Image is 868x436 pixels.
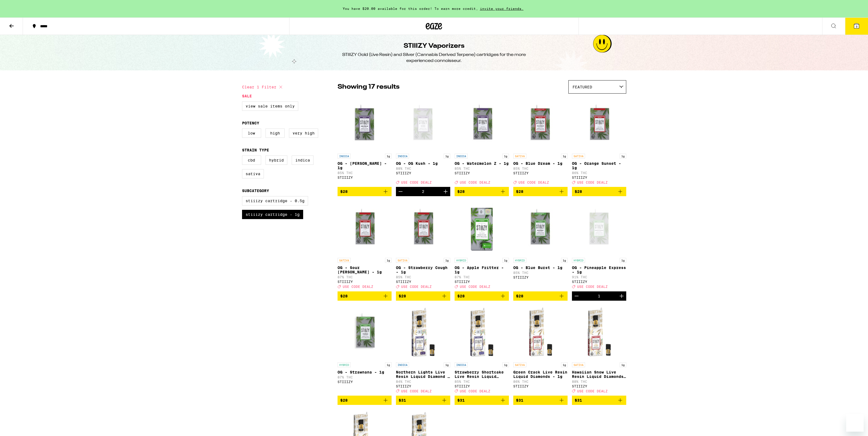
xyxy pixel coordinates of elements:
[572,265,626,274] p: OG - Pineapple Express - 1g
[338,187,392,196] button: Add to bag
[396,187,405,196] button: Decrement
[513,362,526,367] p: SATIVA
[242,189,269,193] legend: Subcategory
[513,187,568,196] button: Add to bag
[401,285,432,289] span: USE CODE DEALZ
[513,276,568,279] div: STIIIZY
[404,41,464,51] h1: STIIIZY Vaporizers
[396,258,409,263] p: SATIVA
[396,171,450,175] div: STIIIZY
[396,370,450,379] p: Northern Lights Live Resin Liquid Diamond - 1g
[460,389,490,393] span: USE CODE DEALZ
[575,189,582,194] span: $28
[457,189,465,194] span: $28
[513,201,568,291] a: Open page for OG - Blue Burst - 1g from STIIIZY
[455,280,509,283] div: STIIIZY
[338,275,392,279] p: 87% THC
[572,305,626,360] img: STIIIZY - Hawaiian Snow Live Resin Liquid Diamonds - 1g
[242,94,252,98] legend: Sale
[620,258,626,263] p: 1g
[338,305,392,360] img: STIIIZY - OG - Strawnana - 1g
[242,129,261,138] label: Low
[572,161,626,170] p: OG - Orange Sunset - 1g
[575,398,582,402] span: $31
[338,375,392,379] p: 87% THC
[516,189,523,194] span: $28
[338,280,392,283] div: STIIIZY
[561,154,568,159] p: 1g
[572,396,626,405] button: Add to bag
[577,285,608,289] span: USE CODE DEALZ
[513,380,568,383] p: 86% THC
[513,96,568,187] a: Open page for OG - Blue Dream - 1g from STIIIZY
[338,396,392,405] button: Add to bag
[516,398,523,402] span: $31
[292,156,314,165] label: Indica
[338,258,351,263] p: SATIVA
[338,291,392,301] button: Add to bag
[242,169,264,178] label: Sativa
[444,362,450,367] p: 1g
[572,171,626,175] p: 86% THC
[457,398,465,402] span: $31
[572,258,585,263] p: HYBRID
[338,362,351,367] p: HYBRID
[572,291,581,301] button: Decrement
[572,380,626,383] p: 88% THC
[396,154,409,159] p: INDICA
[502,154,509,159] p: 1g
[572,96,626,151] img: STIIIZY - OG - Orange Sunset - 1g
[289,129,318,138] label: Very High
[513,265,568,270] p: OG - Blue Burst - 1g
[385,258,392,263] p: 1g
[396,265,450,274] p: OG - Strawberry Cough - 1g
[340,189,348,194] span: $28
[455,187,509,196] button: Add to bag
[617,291,626,301] button: Increment
[340,398,348,402] span: $28
[572,201,626,291] a: Open page for OG - Pineapple Express - 1g from STIIIZY
[513,201,568,255] img: STIIIZY - OG - Blue Burst - 1g
[396,305,450,360] img: STIIIZY - Northern Lights Live Resin Liquid Diamond - 1g
[455,396,509,405] button: Add to bag
[340,294,348,298] span: $28
[396,275,450,279] p: 85% THC
[513,370,568,379] p: Green Crack Live Resin Liquid Diamonds - 1g
[338,305,392,396] a: Open page for OG - Strawnana - 1g from STIIIZY
[561,362,568,367] p: 1g
[422,189,424,194] div: 2
[620,362,626,367] p: 1g
[460,181,490,184] span: USE CODE DEALZ
[396,201,450,291] a: Open page for OG - Strawberry Cough - 1g from STIIIZY
[242,121,259,125] legend: Potency
[516,294,523,298] span: $28
[338,380,392,384] div: STIIIZY
[455,201,509,255] img: STIIIZY - OG - Apple Fritter - 1g
[457,294,465,298] span: $28
[572,176,626,179] div: STIIIZY
[385,362,392,367] p: 1g
[572,370,626,379] p: Hawaiian Snow Live Resin Liquid Diamonds - 1g
[335,52,533,64] div: STIIIZY Gold (Live Resin) and Silver (Cannabis Derived Terpene) cartridges for the more experienc...
[266,156,287,165] label: Hybrid
[242,210,303,219] label: STIIIZY Cartridge - 1g
[338,171,392,175] p: 85% THC
[396,305,450,396] a: Open page for Northern Lights Live Resin Liquid Diamond - 1g from STIIIZY
[455,154,468,159] p: INDICA
[242,156,261,165] label: CBD
[455,380,509,383] p: 85% THC
[338,154,351,159] p: INDICA
[502,258,509,263] p: 1g
[455,370,509,379] p: Strawberry Shortcake Live Resin Liquid Diamonds - 1g
[577,389,608,393] span: USE CODE DEALZ
[338,82,399,92] p: Showing 17 results
[455,96,509,151] img: STIIIZY - OG - Watermelon Z - 1g
[513,271,568,274] p: 85% THC
[338,176,392,179] div: STIIIZY
[396,201,450,255] img: STIIIZY - OG - Strawberry Cough - 1g
[572,362,585,367] p: SATIVA
[572,154,585,159] p: SATIVA
[338,265,392,274] p: OG - Sour [PERSON_NAME] - 1g
[396,384,450,388] div: STIIIZY
[572,275,626,279] p: 91% THC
